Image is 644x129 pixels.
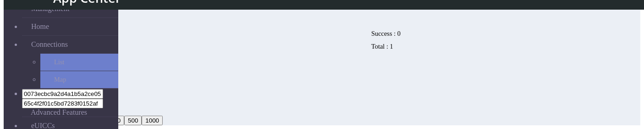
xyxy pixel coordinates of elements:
a: List [40,54,118,71]
span: Success : 0 [371,30,401,37]
a: Home [22,18,118,35]
button: 500 [124,116,142,125]
span: List [54,58,64,66]
div: 20 [61,116,526,125]
span: Map [54,76,66,84]
a: Map [40,71,118,88]
button: 1000 [142,116,163,125]
a: Connections [22,36,118,53]
span: Advanced Features [31,108,87,117]
span: Total : 1 [371,43,393,50]
span: Connections [31,40,68,49]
